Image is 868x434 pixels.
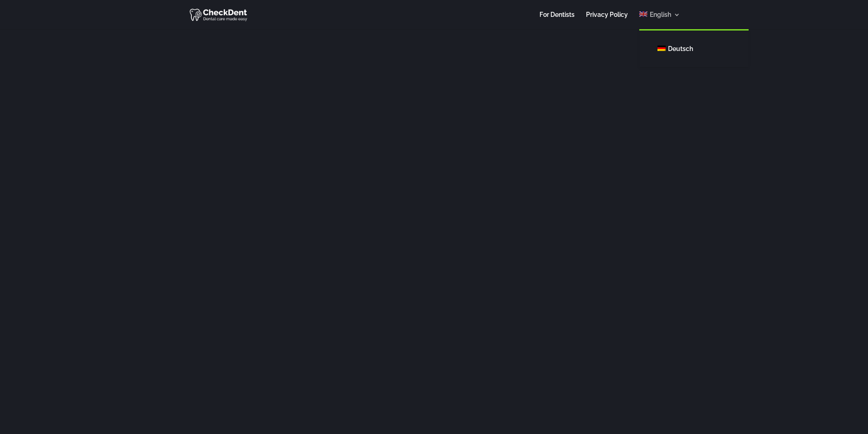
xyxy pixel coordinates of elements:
[668,45,693,52] span: Deutsch
[190,7,248,22] img: CheckDent
[586,11,628,29] a: Privacy Policy
[539,11,575,29] a: For Dentists
[639,11,680,29] a: English
[650,11,671,18] span: English
[648,40,740,58] a: Deutsch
